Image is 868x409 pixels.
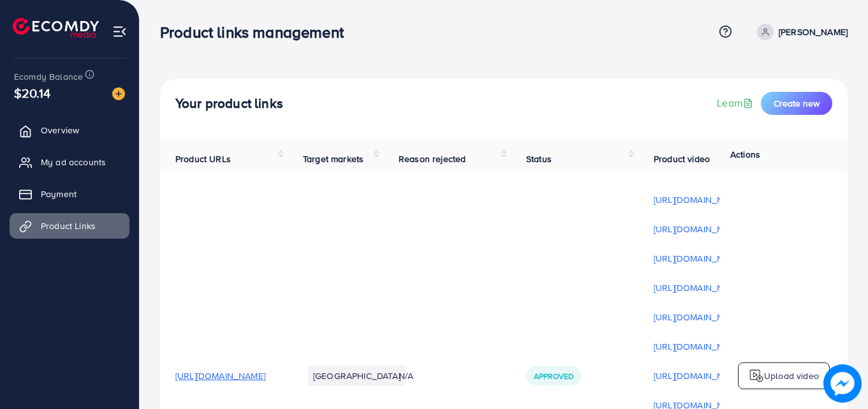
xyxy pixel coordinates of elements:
[761,92,832,115] button: Create new
[10,181,129,207] a: Payment
[654,221,744,237] p: [URL][DOMAIN_NAME]
[175,96,283,112] h4: Your product links
[41,156,106,168] span: My ad accounts
[654,280,744,295] p: [URL][DOMAIN_NAME]
[175,152,231,165] span: Product URLs
[752,24,848,40] a: [PERSON_NAME]
[10,117,129,143] a: Overview
[654,309,744,325] p: [URL][DOMAIN_NAME]
[534,371,573,382] span: Approved
[730,148,760,161] span: Actions
[308,366,406,386] li: [GEOGRAPHIC_DATA]
[823,364,862,403] img: image
[399,152,466,165] span: Reason rejected
[654,251,744,266] p: [URL][DOMAIN_NAME]
[303,152,364,165] span: Target markets
[112,24,127,39] img: menu
[749,368,764,383] img: logo
[399,369,413,382] span: N/A
[717,96,756,110] a: Learn
[779,24,848,40] p: [PERSON_NAME]
[41,219,96,232] span: Product Links
[14,84,50,102] span: $20.14
[764,368,819,383] p: Upload video
[14,70,83,83] span: Ecomdy Balance
[10,213,129,239] a: Product Links
[175,369,265,382] span: [URL][DOMAIN_NAME]
[10,149,129,175] a: My ad accounts
[654,152,710,165] span: Product video
[774,97,820,110] span: Create new
[160,23,354,41] h3: Product links management
[13,18,99,38] img: logo
[654,368,744,383] p: [URL][DOMAIN_NAME]
[112,87,125,100] img: image
[526,152,552,165] span: Status
[654,192,744,207] p: [URL][DOMAIN_NAME]
[41,124,79,137] span: Overview
[41,188,77,200] span: Payment
[654,339,744,354] p: [URL][DOMAIN_NAME]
